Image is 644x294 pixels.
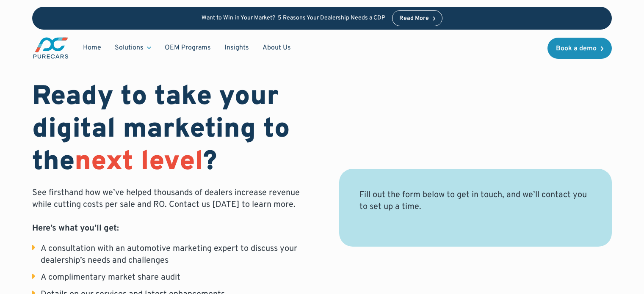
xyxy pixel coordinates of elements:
strong: Here’s what you’ll get: [32,223,119,234]
a: About Us [256,40,298,56]
span: next level [75,145,203,180]
h1: Ready to take your digital marketing to the ? [32,81,305,179]
p: See firsthand how we’ve helped thousands of dealers increase revenue while cutting costs per sale... [32,187,305,234]
div: A complimentary market share audit [41,272,180,283]
a: Insights [218,40,256,56]
a: Home [76,40,108,56]
div: A consultation with an automotive marketing expert to discuss your dealership’s needs and challenges [41,243,305,267]
div: Book a demo [556,45,597,52]
div: Fill out the form below to get in touch, and we’ll contact you to set up a time. [359,189,591,213]
div: Solutions [115,43,144,52]
img: purecars logo [32,36,69,60]
a: OEM Programs [158,40,218,56]
a: main [32,36,69,60]
a: Read More [392,10,443,26]
a: Book a demo [547,38,612,59]
div: Read More [399,16,429,22]
p: Want to Win in Your Market? 5 Reasons Your Dealership Needs a CDP [202,15,385,22]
